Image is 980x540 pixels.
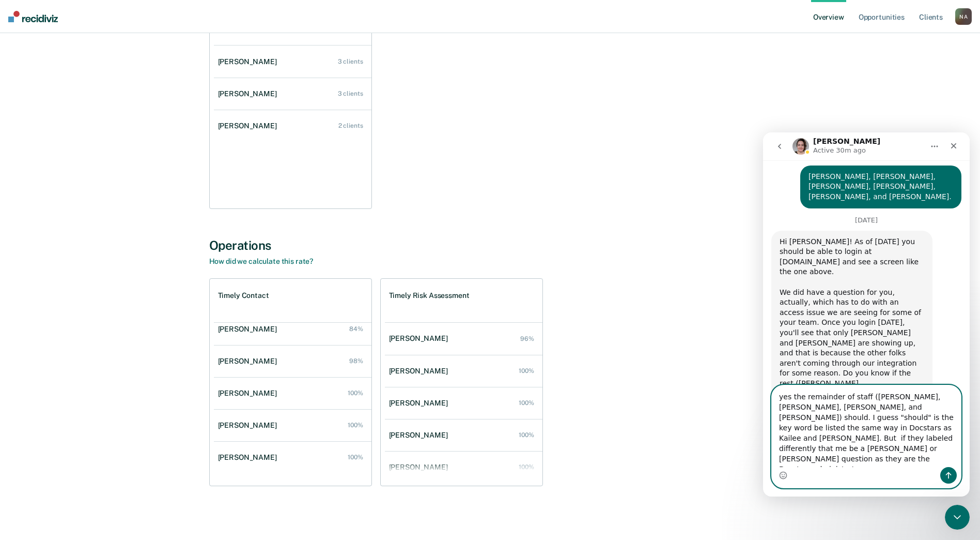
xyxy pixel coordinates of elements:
a: [PERSON_NAME] 84% [214,314,371,344]
a: [PERSON_NAME] 3 clients [214,79,371,109]
a: How did we calculate this rate? [209,257,314,265]
div: 100% [348,422,363,429]
div: Hi [PERSON_NAME]! As of [DATE] you should be able to login at [DOMAIN_NAME] and see a screen like... [8,98,169,354]
iframe: Intercom live chat [763,132,970,497]
a: [PERSON_NAME] 96% [385,324,542,353]
div: [PERSON_NAME] [218,453,281,462]
div: [PERSON_NAME] [218,421,281,430]
img: Recidiviz [8,11,58,22]
div: N A [955,8,972,25]
div: Operations [209,238,771,253]
div: [PERSON_NAME] [218,389,281,398]
div: [PERSON_NAME] [389,399,452,408]
div: 100% [519,399,534,407]
div: [PERSON_NAME] [389,463,452,472]
a: [PERSON_NAME] 2 clients [214,111,371,141]
div: 98% [349,357,363,365]
a: [PERSON_NAME] 3 clients [214,47,371,77]
div: [PERSON_NAME] [389,367,452,376]
div: 3 clients [338,90,363,97]
div: Nora says… [8,98,198,377]
iframe: Intercom live chat [945,505,970,530]
button: NA [955,8,972,25]
a: [PERSON_NAME] 100% [385,388,542,418]
div: 3 clients [338,58,363,65]
div: 96% [520,335,534,342]
div: 100% [348,389,363,397]
a: [PERSON_NAME] 100% [214,411,371,440]
a: [PERSON_NAME] 100% [385,356,542,386]
div: [PERSON_NAME] [389,334,452,343]
a: [PERSON_NAME] 100% [214,379,371,408]
div: 84% [349,325,363,333]
div: 100% [519,431,534,439]
a: [PERSON_NAME] 100% [385,453,542,482]
div: [PERSON_NAME] [218,122,281,130]
div: [PERSON_NAME] [389,431,452,440]
button: Emoji picker [16,339,24,347]
textarea: Message… [9,253,198,335]
button: Send a message… [177,335,194,351]
div: Hi [PERSON_NAME]! As of [DATE] you should be able to login at [DOMAIN_NAME] and see a screen like... [17,104,161,348]
a: [PERSON_NAME] 98% [214,347,371,376]
div: [PERSON_NAME] [218,89,281,98]
a: [PERSON_NAME] 100% [385,421,542,450]
div: 100% [519,463,534,471]
h1: Timely Risk Assessment [389,291,470,300]
h1: Timely Contact [218,291,269,300]
div: [PERSON_NAME] [218,357,281,366]
div: [PERSON_NAME] [218,325,281,334]
div: [PERSON_NAME] [218,57,281,66]
div: 2 clients [338,122,363,129]
div: 100% [519,367,534,374]
a: [PERSON_NAME] 100% [214,443,371,472]
div: 100% [348,454,363,461]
